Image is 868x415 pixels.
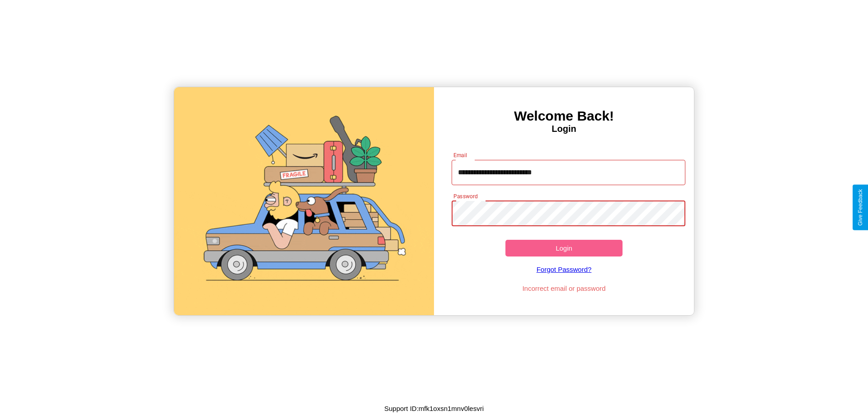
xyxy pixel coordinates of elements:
[857,189,863,226] div: Give Feedback
[434,124,694,134] h4: Login
[447,256,681,282] a: Forgot Password?
[174,87,434,315] img: gif
[434,108,694,124] h3: Welcome Back!
[505,240,623,256] button: Login
[453,151,467,159] label: Email
[447,282,681,294] p: Incorrect email or password
[384,402,484,415] p: Support ID: mfk1oxsn1mnv0lesvri
[453,192,477,200] label: Password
